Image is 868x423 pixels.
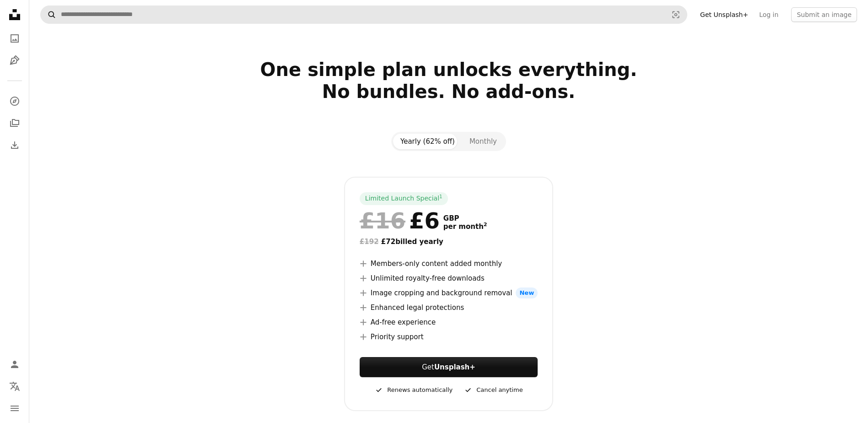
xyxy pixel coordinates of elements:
[360,302,538,313] li: Enhanced legal protections
[360,209,405,233] span: £16
[5,377,24,396] button: Language
[695,7,754,22] a: Get Unsplash+
[360,331,538,342] li: Priority support
[754,7,784,22] a: Log in
[464,385,523,396] div: Cancel anytime
[374,385,453,396] div: Renews automatically
[5,92,24,110] a: Explore
[791,7,857,22] button: Submit an image
[5,399,24,418] button: Menu
[5,114,24,132] a: Collections
[443,214,487,222] span: GBP
[152,59,745,125] h2: One simple plan unlocks everything. No bundles. No add-ons.
[5,355,24,374] a: Log in / Sign up
[5,136,24,154] a: Download History
[41,6,56,23] button: Search Unsplash
[665,6,687,23] button: Visual search
[443,222,487,231] span: per month
[393,134,462,149] button: Yearly (62% off)
[360,236,538,247] div: £72 billed yearly
[360,287,538,298] li: Image cropping and background removal
[360,317,538,328] li: Ad-free experience
[5,51,24,70] a: Illustrations
[360,258,538,269] li: Members-only content added monthly
[360,192,448,205] div: Limited Launch Special
[360,209,440,233] div: £6
[360,357,538,377] button: GetUnsplash+
[484,222,487,228] sup: 2
[434,363,475,371] strong: Unsplash+
[5,5,24,26] a: Home — Unsplash
[482,222,489,231] a: 2
[462,134,504,149] button: Monthly
[5,29,24,48] a: Photos
[40,5,687,24] form: Find visuals sitewide
[439,194,442,199] sup: 1
[516,287,538,298] span: New
[437,194,444,203] a: 1
[360,238,379,246] span: £192
[360,273,538,284] li: Unlimited royalty-free downloads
